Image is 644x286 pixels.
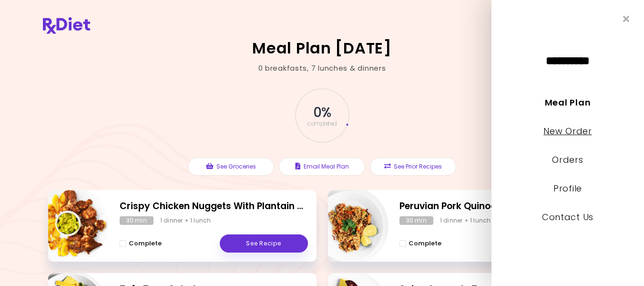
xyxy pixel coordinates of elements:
[409,240,441,247] span: Complete
[553,182,582,194] a: Profile
[399,238,441,249] button: Complete - Peruvian Pork Quinoa
[129,240,162,247] span: Complete
[43,17,90,34] img: RxDiet
[440,216,491,225] div: 1 dinner + 1 lunch
[279,158,365,176] button: Email Meal Plan
[258,63,386,74] div: 0 breakfasts , 7 lunches & dinners
[399,200,588,213] h2: Peruvian Pork Quinoa
[623,14,630,23] i: Close
[543,125,592,137] a: New Order
[370,158,456,176] button: See Prior Recipes
[120,216,153,225] div: 30 min
[309,186,388,265] img: Info - Peruvian Pork Quinoa
[545,96,591,108] a: Meal Plan
[220,234,308,253] a: See Recipe - Crispy Chicken Nuggets With Plantain Chips
[399,216,433,225] div: 30 min
[120,200,308,213] h2: Crispy Chicken Nuggets With Plantain Chips
[160,216,211,225] div: 1 dinner + 1 lunch
[30,186,109,265] img: Info - Crispy Chicken Nuggets With Plantain Chips
[307,121,337,127] span: completed
[313,105,331,121] span: 0 %
[252,41,392,56] h2: Meal Plan [DATE]
[188,158,274,176] button: See Groceries
[552,154,583,166] a: Orders
[120,238,162,249] button: Complete - Crispy Chicken Nuggets With Plantain Chips
[542,211,593,223] a: Contact Us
